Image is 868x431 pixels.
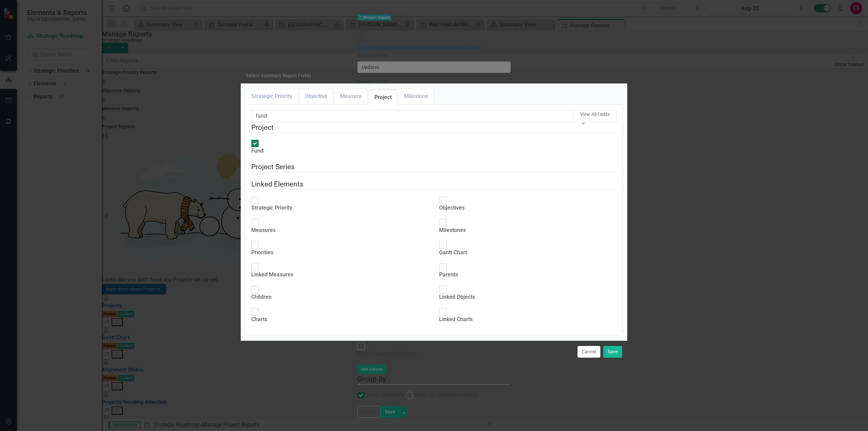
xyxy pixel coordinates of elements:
[251,271,293,279] div: Linked Measures
[439,271,458,279] div: Parents
[251,227,276,234] div: Measures
[251,249,273,257] div: Priorities
[246,89,297,104] a: Strategic Priority
[580,111,610,118] div: View All Fields
[439,249,467,257] div: Gantt Chart
[439,316,473,324] div: Linked Charts
[251,110,573,122] input: Filter Fields...
[439,204,465,212] div: Objectives
[251,179,617,190] legend: Linked Elements
[439,227,466,234] div: Milestones
[300,89,333,104] a: Objective
[335,89,367,104] a: Measure
[439,293,475,301] div: Linked Objects
[251,162,617,172] legend: Project Series
[251,147,263,155] div: Fund
[369,90,397,105] a: Project
[603,346,622,358] button: Save
[577,346,600,358] button: Cancel
[251,204,292,212] div: Strategic Priority
[251,122,617,133] legend: Project
[246,73,311,78] div: Select Summary Report Fields
[251,316,267,324] div: Charts
[251,293,272,301] div: Children
[399,89,433,104] a: Milestone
